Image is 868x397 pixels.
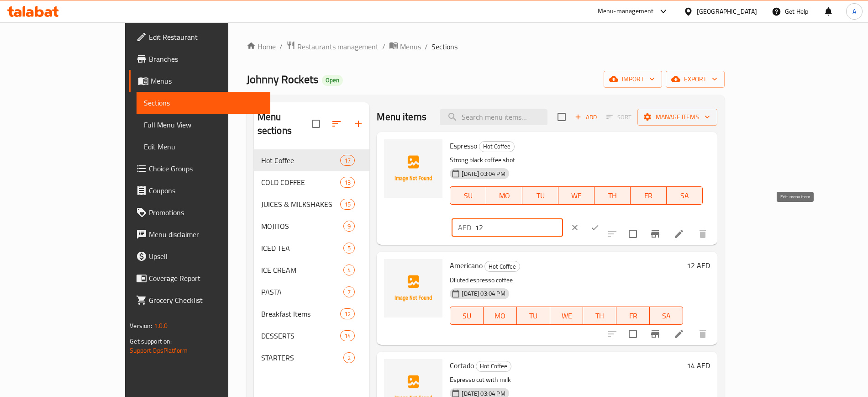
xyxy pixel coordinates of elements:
[666,71,725,88] button: export
[149,163,263,174] span: Choice Groups
[254,215,370,237] div: MOJITOS9
[644,223,666,245] button: Branch-specific-item
[598,189,627,202] span: TH
[279,41,283,52] li: /
[616,307,650,325] button: FR
[341,310,354,318] span: 12
[587,309,613,323] span: TH
[326,113,347,135] span: Sort sections
[261,330,340,341] div: DESSERTS
[382,41,385,52] li: /
[687,259,710,272] h6: 12 AED
[377,110,426,124] h2: Menu items
[306,114,326,133] span: Select all sections
[261,243,344,254] div: ICED TEA
[149,295,263,306] span: Grocery Checklist
[254,146,370,372] nav: Menu sections
[450,186,486,205] button: SU
[343,221,355,232] div: items
[485,261,520,272] span: Hot Coffee
[458,289,509,298] span: [DATE] 03:04 PM
[343,352,355,363] div: items
[129,158,270,180] a: Choice Groups
[129,267,270,289] a: Coverage Report
[254,325,370,347] div: DESSERTS14
[450,275,683,286] p: Diluted espresso coffee
[130,320,152,332] span: Version:
[583,307,616,325] button: TH
[458,222,471,233] p: AED
[149,32,263,42] span: Edit Restaurant
[450,139,477,153] span: Espresso
[261,221,344,232] div: MOJITOS
[450,307,484,325] button: SU
[261,155,340,166] span: Hot Coffee
[261,199,340,210] span: JUICES & MILKSHAKES
[137,114,270,136] a: Full Menu View
[673,74,717,85] span: export
[571,110,600,124] span: Add item
[600,110,637,124] span: Select section first
[440,109,547,125] input: search
[645,111,710,123] span: Manage items
[344,222,354,231] span: 9
[343,243,355,254] div: items
[247,69,318,90] span: Johnny Rockets
[611,74,655,85] span: import
[340,308,355,319] div: items
[673,328,684,339] a: Edit menu item
[254,303,370,325] div: Breakfast Items12
[454,189,483,202] span: SU
[261,352,344,363] span: STARTERS
[344,266,354,275] span: 4
[254,149,370,171] div: Hot Coffee17
[487,309,513,323] span: MO
[144,119,263,130] span: Full Menu View
[400,41,421,52] span: Menus
[620,309,646,323] span: FR
[562,189,591,202] span: WE
[340,330,355,341] div: items
[129,26,270,48] a: Edit Restaurant
[450,154,702,166] p: Strong black coffee shot
[484,261,520,272] div: Hot Coffee
[340,177,355,188] div: items
[261,286,344,297] span: PASTA
[431,41,458,52] span: Sections
[687,359,710,372] h6: 14 AED
[623,324,642,344] span: Select to update
[137,136,270,158] a: Edit Menu
[476,361,511,371] span: Hot Coffee
[340,155,355,166] div: items
[247,41,725,53] nav: breadcrumb
[149,185,263,196] span: Coupons
[484,307,517,325] button: MO
[526,189,555,202] span: TU
[254,193,370,215] div: JUICES & MILKSHAKES15
[261,177,340,188] span: COLD COFFEE
[149,251,263,262] span: Upsell
[585,217,605,238] button: ok
[552,107,571,127] span: Select section
[598,6,654,17] div: Menu-management
[340,199,355,210] div: items
[347,113,369,135] button: Add section
[450,259,483,272] span: Americano
[343,286,355,297] div: items
[558,186,594,205] button: WE
[384,259,442,318] img: Americano
[389,41,421,53] a: Menus
[490,189,519,202] span: MO
[149,273,263,284] span: Coverage Report
[129,180,270,201] a: Coupons
[517,307,550,325] button: TU
[343,265,355,275] div: items
[129,48,270,70] a: Branches
[571,110,600,124] button: Add
[604,71,662,88] button: import
[454,309,480,323] span: SU
[254,171,370,193] div: COLD COFFEE13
